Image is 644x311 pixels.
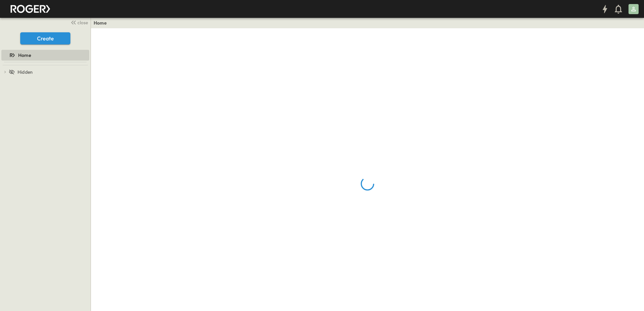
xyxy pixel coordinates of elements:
[20,32,70,44] button: Create
[18,52,31,59] span: Home
[18,69,33,75] span: Hidden
[68,18,89,27] button: close
[77,19,88,26] span: close
[94,20,111,26] nav: breadcrumbs
[1,50,88,60] a: Home
[94,20,107,26] a: Home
